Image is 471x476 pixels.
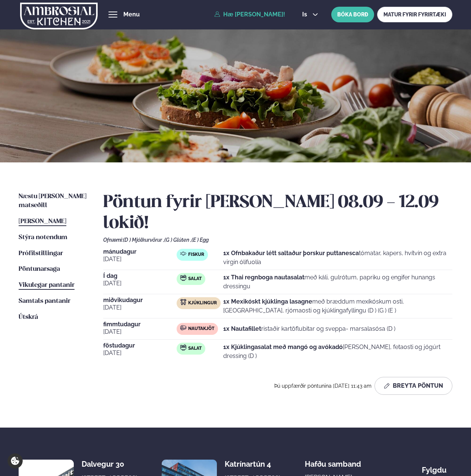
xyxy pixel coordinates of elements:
span: Vikulegar pantanir [19,282,75,288]
span: fimmtudagur [103,321,177,327]
a: MATUR FYRIR FYRIRTÆKI [377,7,452,22]
img: beef.svg [180,325,186,331]
span: Næstu [PERSON_NAME] matseðill [19,193,86,209]
span: mánudagur [103,249,177,255]
a: Vikulegar pantanir [19,281,75,290]
a: Pöntunarsaga [19,265,60,274]
a: Næstu [PERSON_NAME] matseðill [19,192,88,210]
span: Útskrá [19,314,38,320]
span: föstudagur [103,343,177,349]
span: Salat [188,276,202,282]
span: Fiskur [188,252,204,258]
p: með bræddum mexíkóskum osti, [GEOGRAPHIC_DATA], rjómaosti og kjúklingafyllingu (D ) (G ) (E ) [223,297,452,315]
div: Ofnæmi: [103,237,453,243]
strong: 1x Nautafillet [223,325,261,332]
span: (E ) Egg [192,237,209,243]
span: [DATE] [103,255,177,264]
span: [DATE] [103,349,177,358]
span: miðvikudagur [103,297,177,303]
button: Breyta Pöntun [374,377,452,395]
span: is [302,12,309,18]
div: Katrínartún 4 [225,460,284,469]
span: (D ) Mjólkurvörur , [123,237,164,243]
a: Prófílstillingar [19,249,63,258]
button: hamburger [108,10,117,19]
span: Hafðu samband [305,454,361,469]
strong: 1x Ofnbakaður létt saltaður þorskur puttanesca [223,250,359,257]
button: BÓKA BORÐ [331,7,374,22]
span: Samtals pantanir [19,298,70,304]
p: með káli, gulrótum, papriku og engifer hunangs dressingu [223,273,452,291]
strong: 1x Thai regnboga nautasalat [223,274,304,281]
a: [PERSON_NAME] [19,217,66,226]
span: [DATE] [103,303,177,312]
span: Í dag [103,273,177,279]
img: salad.svg [180,345,186,350]
img: fish.svg [180,251,186,257]
span: [DATE] [103,327,177,336]
a: Hæ [PERSON_NAME]! [214,11,285,18]
span: Stýra notendum [19,234,67,241]
strong: 1x Mexikóskt kjúklinga lasagne [223,298,312,305]
a: Stýra notendum [19,233,67,242]
p: [PERSON_NAME], fetaosti og jógúrt dressing (D ) [223,343,452,361]
span: Prófílstillingar [19,250,63,257]
span: Salat [188,346,202,352]
a: Samtals pantanir [19,297,70,306]
p: tómatar, kapers, hvítvín og extra virgin ólífuolía [223,249,452,267]
span: [DATE] [103,279,177,288]
div: Dalvegur 30 [82,460,141,469]
img: salad.svg [180,275,186,281]
span: Nautakjöt [188,326,214,332]
a: Cookie settings [7,453,23,469]
p: ristaðir kartöflubitar og sveppa- marsalasósa (D ) [223,324,395,333]
h2: Pöntun fyrir [PERSON_NAME] 08.09 - 12.09 lokið! [103,192,453,234]
span: [PERSON_NAME] [19,218,66,225]
span: Pöntunarsaga [19,266,60,272]
span: (G ) Glúten , [164,237,192,243]
a: Útskrá [19,313,38,322]
span: Kjúklingur [188,300,217,306]
img: chicken.svg [180,299,186,305]
button: is [296,12,324,18]
img: logo [20,1,98,31]
strong: 1x Kjúklingasalat með mangó og avókadó [223,343,343,350]
span: Þú uppfærðir pöntunina [DATE] 11:43 am [274,383,372,389]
